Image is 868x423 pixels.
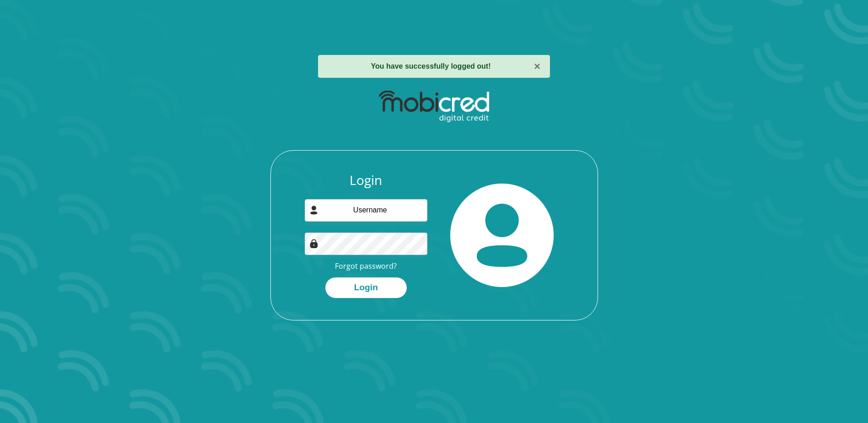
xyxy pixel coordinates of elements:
button: × [534,61,540,72]
strong: You have successfully logged out! [371,62,491,70]
img: user-icon image [309,206,318,215]
input: Username [305,199,427,222]
h3: Login [305,173,427,188]
a: Forgot password? [335,261,397,271]
button: Login [325,277,407,298]
img: mobicred logo [379,91,489,123]
img: Image [309,239,318,248]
